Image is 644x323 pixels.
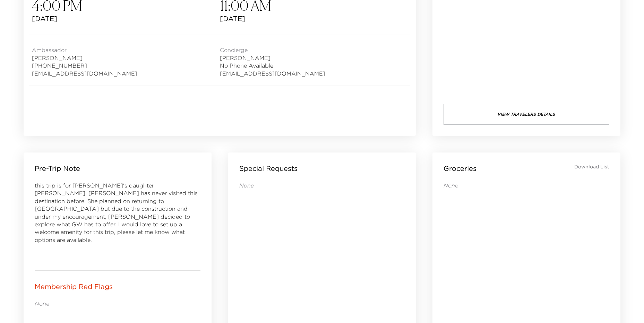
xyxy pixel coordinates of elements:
span: this trip is for [PERSON_NAME]'s daughter [PERSON_NAME]. [PERSON_NAME] has never visited this des... [35,182,198,243]
p: Special Requests [239,164,298,173]
p: None [239,182,405,189]
a: [EMAIL_ADDRESS][DOMAIN_NAME] [220,70,325,77]
span: [DATE] [220,14,408,24]
p: None [35,300,200,307]
p: Pre-Trip Note [35,164,80,173]
span: [DATE] [32,14,220,24]
p: Membership Red Flags [35,282,113,291]
span: [PERSON_NAME] [220,54,325,62]
span: [PERSON_NAME] [32,54,137,62]
span: No Phone Available [220,62,325,69]
p: Groceries [444,164,476,173]
p: None [444,182,609,189]
button: View Travelers Details [444,104,609,125]
span: Concierge [220,46,325,54]
span: [PHONE_NUMBER] [32,62,137,69]
span: Ambassador [32,46,137,54]
a: [EMAIL_ADDRESS][DOMAIN_NAME] [32,70,137,77]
